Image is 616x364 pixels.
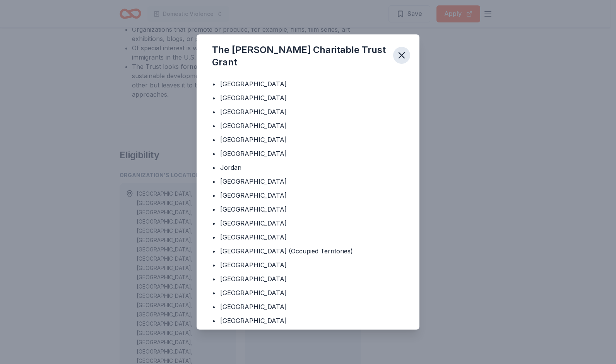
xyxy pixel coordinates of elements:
[220,219,287,228] div: [GEOGRAPHIC_DATA]
[220,121,287,130] div: [GEOGRAPHIC_DATA]
[220,288,287,297] div: [GEOGRAPHIC_DATA]
[212,44,387,68] div: The [PERSON_NAME] Charitable Trust Grant
[212,107,216,116] div: •
[212,274,216,284] div: •
[212,205,216,214] div: •
[220,274,287,284] div: [GEOGRAPHIC_DATA]
[220,79,287,89] div: [GEOGRAPHIC_DATA]
[212,219,216,228] div: •
[220,177,287,186] div: [GEOGRAPHIC_DATA]
[212,177,216,186] div: •
[212,191,216,200] div: •
[212,246,216,256] div: •
[212,316,216,325] div: •
[212,232,216,242] div: •
[220,149,287,158] div: [GEOGRAPHIC_DATA]
[212,260,216,270] div: •
[220,232,287,242] div: [GEOGRAPHIC_DATA]
[212,93,216,103] div: •
[220,135,287,144] div: [GEOGRAPHIC_DATA]
[220,260,287,270] div: [GEOGRAPHIC_DATA]
[212,288,216,297] div: •
[220,163,241,172] div: Jordan
[220,93,287,103] div: [GEOGRAPHIC_DATA]
[212,121,216,130] div: •
[212,79,216,89] div: •
[212,302,216,311] div: •
[212,163,216,172] div: •
[212,149,216,158] div: •
[220,191,287,200] div: [GEOGRAPHIC_DATA]
[220,107,287,116] div: [GEOGRAPHIC_DATA]
[220,246,353,256] div: [GEOGRAPHIC_DATA] (Occupied Territories)
[220,302,287,311] div: [GEOGRAPHIC_DATA]
[220,316,287,325] div: [GEOGRAPHIC_DATA]
[212,135,216,144] div: •
[220,205,287,214] div: [GEOGRAPHIC_DATA]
